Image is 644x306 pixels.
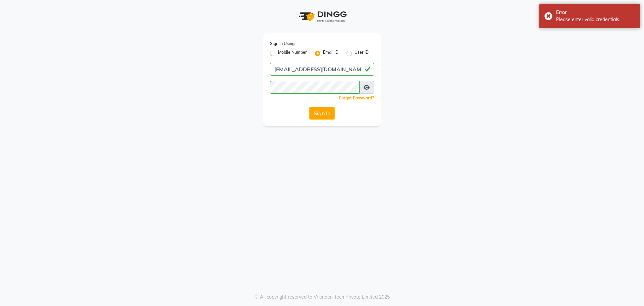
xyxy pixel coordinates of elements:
a: Forgot Password? [339,95,374,100]
input: Username [270,63,374,76]
input: Username [270,81,360,94]
button: Sign In [309,107,335,120]
div: Please enter valid credentials. [556,16,635,23]
label: Email ID [323,49,338,57]
div: Error [556,9,635,16]
label: User ID [355,49,369,57]
img: logo1.svg [295,7,349,27]
label: Sign In Using: [270,41,296,47]
label: Mobile Number [278,49,307,57]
